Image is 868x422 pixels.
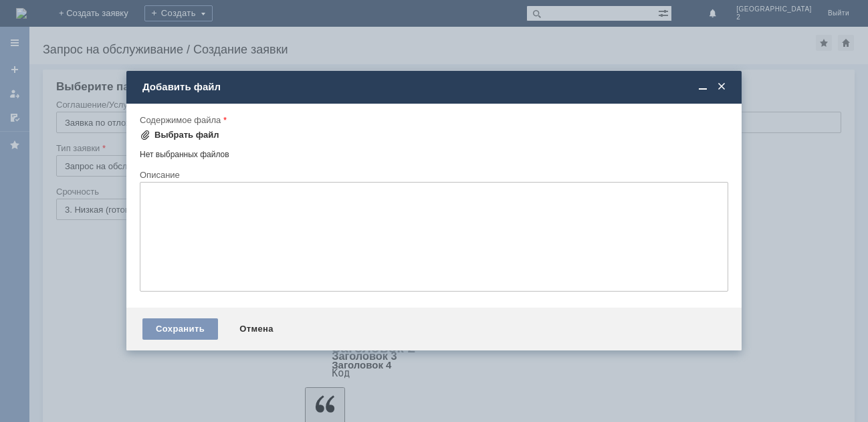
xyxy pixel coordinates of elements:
[140,171,726,179] div: Описание
[154,130,219,140] div: Выбрать файл
[715,81,728,93] span: Закрыть
[5,5,195,27] div: Добрый вечер! [PERSON_NAME] Прошу удалить отлож.чеки во вложении
[140,116,726,124] div: Содержимое файла
[696,81,710,93] span: Свернуть (Ctrl + M)
[140,144,728,160] div: Нет выбранных файлов
[142,81,728,93] div: Добавить файл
